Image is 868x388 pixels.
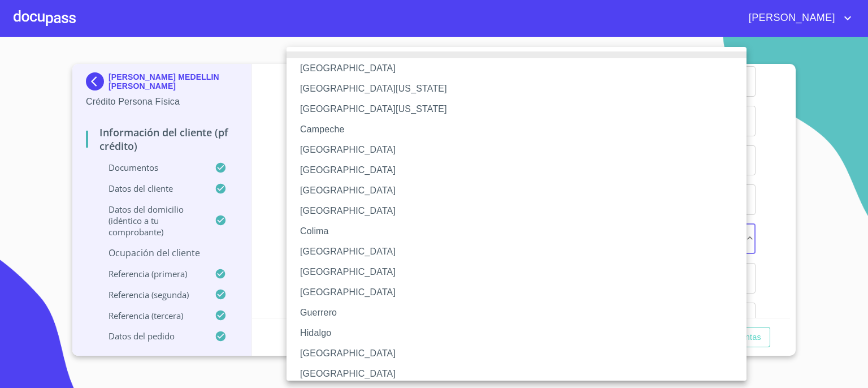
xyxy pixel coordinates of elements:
li: [GEOGRAPHIC_DATA] [287,282,755,303]
li: [GEOGRAPHIC_DATA] [287,140,755,160]
li: Hidalgo [287,323,755,343]
li: Colima [287,221,755,242]
li: [GEOGRAPHIC_DATA] [287,201,755,221]
li: [GEOGRAPHIC_DATA] [287,343,755,364]
li: [GEOGRAPHIC_DATA] [287,242,755,262]
li: [GEOGRAPHIC_DATA][US_STATE] [287,79,755,99]
li: Guerrero [287,303,755,323]
li: [GEOGRAPHIC_DATA] [287,160,755,180]
li: [GEOGRAPHIC_DATA][US_STATE] [287,99,755,119]
li: [GEOGRAPHIC_DATA] [287,364,755,384]
li: [GEOGRAPHIC_DATA] [287,262,755,282]
li: Campeche [287,119,755,140]
li: [GEOGRAPHIC_DATA] [287,180,755,201]
li: [GEOGRAPHIC_DATA] [287,58,755,79]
